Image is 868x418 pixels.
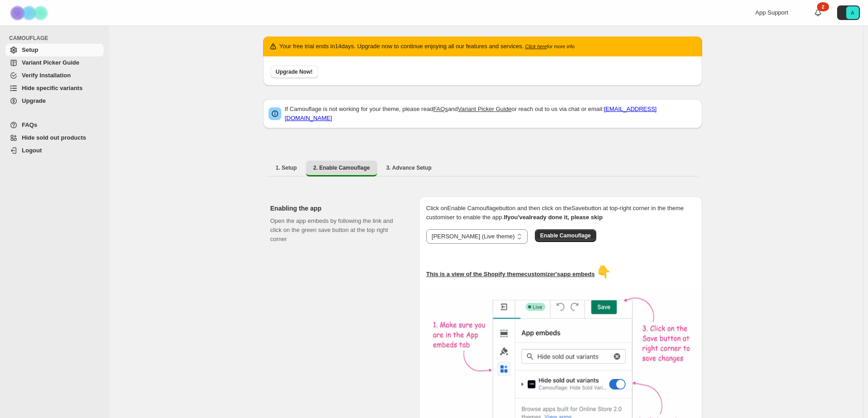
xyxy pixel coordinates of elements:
a: Hide sold out products [5,131,104,144]
p: Click on Enable Camouflage button and then click on the Save button at top-right corner in the th... [426,204,695,222]
h2: Enabling the app [270,204,404,213]
small: for more info [524,44,574,49]
img: Camouflage [7,0,53,25]
span: Verify Installation [22,72,71,79]
span: FAQs [22,121,37,128]
span: App Support [755,9,788,16]
span: Setup [22,46,38,53]
span: Logout [22,147,42,154]
span: Hide sold out products [22,134,86,141]
a: 2 [813,8,823,17]
span: 👇 [596,265,611,279]
span: CAMOUFLAGE [9,35,105,42]
span: Enable Camouflage [540,232,591,239]
span: 3. Advance Setup [386,164,432,171]
p: If Camouflage is not working for your theme, please read and or reach out to us via chat or email: [285,105,697,123]
u: This is a view of the Shopify theme customizer's app embeds [426,271,595,277]
text: A [851,10,854,15]
div: 2 [817,2,829,11]
span: Variant Picker Guide [22,59,79,66]
p: Your free trial ends in 14 days. Upgrade now to continue enjoying all our features and services. [279,42,575,51]
button: Avatar with initials A [837,5,860,20]
a: FAQs [433,106,448,112]
a: Variant Picker Guide [458,106,511,112]
span: Upgrade Now! [276,68,313,76]
a: Variant Picker Guide [5,56,104,69]
button: Enable Camouflage [535,229,596,242]
span: Upgrade [22,97,46,104]
a: Hide specific variants [5,82,104,95]
a: Logout [5,144,104,157]
span: 2. Enable Camouflage [313,164,370,171]
a: Upgrade [5,95,104,107]
span: Hide specific variants [22,85,83,91]
a: Verify Installation [5,69,104,82]
span: 1. Setup [276,164,297,171]
a: Setup [5,44,104,56]
b: If you've already done it, please skip [504,214,603,221]
a: Click here [525,44,547,49]
span: Avatar with initials A [846,6,859,19]
button: Upgrade Now! [270,65,318,78]
a: Enable Camouflage [535,232,596,239]
a: FAQs [5,119,104,131]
